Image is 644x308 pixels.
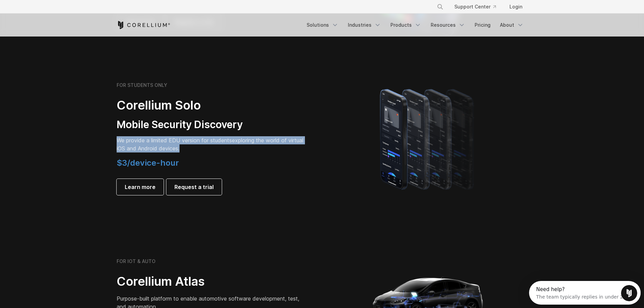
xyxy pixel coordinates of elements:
a: Solutions [303,19,342,31]
iframe: Intercom live chat discovery launcher [529,281,641,305]
p: exploring the world of virtual iOS and Android devices. [117,136,306,152]
span: We provide a limited EDU version for students [117,137,232,144]
div: Navigation Menu [429,1,528,13]
iframe: Intercom live chat [621,285,637,301]
button: Search [434,1,446,13]
img: A lineup of four iPhone models becoming more gradient and blurred [366,79,490,198]
div: Need help? [7,6,97,11]
a: Resources [427,19,469,31]
a: Products [386,19,425,31]
a: About [496,19,528,31]
h6: FOR STUDENTS ONLY [117,82,167,88]
a: Login [504,1,528,13]
h3: Mobile Security Discovery [117,118,306,131]
div: The team typically replies in under 2h [7,11,97,18]
h2: Corellium Solo [117,98,306,113]
a: Request a trial [166,179,222,195]
span: Request a trial [174,183,214,191]
div: Open Intercom Messenger [3,3,117,21]
a: Industries [344,19,385,31]
a: Support Center [449,1,501,13]
h2: Corellium Atlas [117,274,306,289]
span: $3/device-hour [117,158,179,168]
h6: FOR IOT & AUTO [117,258,156,264]
a: Pricing [471,19,495,31]
a: Corellium Home [117,21,170,29]
div: Navigation Menu [303,19,528,31]
span: Learn more [125,183,156,191]
a: Learn more [117,179,164,195]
